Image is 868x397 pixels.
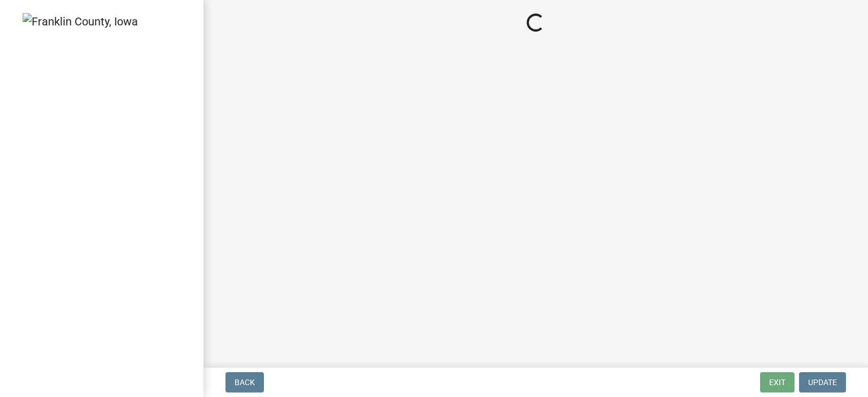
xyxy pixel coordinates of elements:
[760,372,795,392] button: Exit
[808,378,837,387] span: Update
[799,372,846,392] button: Update
[235,378,255,387] span: Back
[225,372,264,392] button: Back
[23,13,138,30] img: Franklin County, Iowa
